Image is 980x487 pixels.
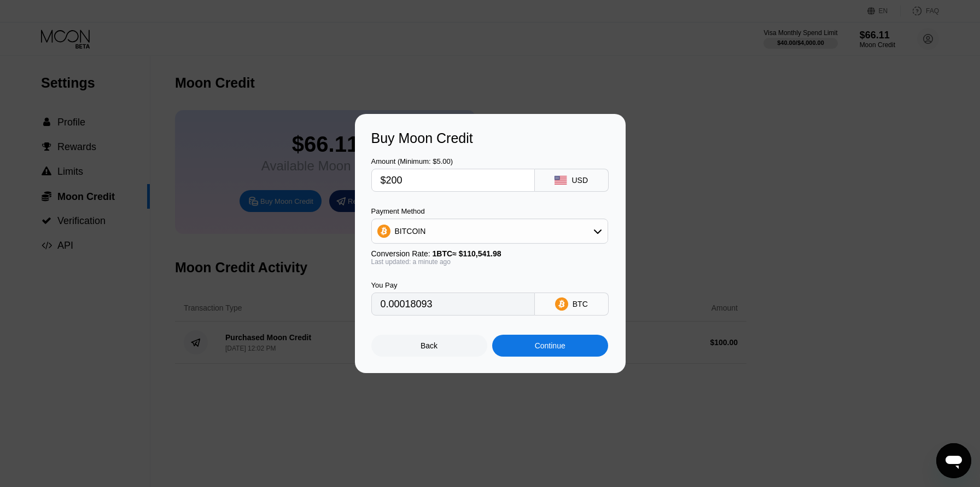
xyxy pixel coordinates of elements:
div: Buy Moon Credit [371,130,609,146]
input: $0.00 [381,169,526,191]
iframe: 启动消息传送窗口的按钮 [936,443,971,478]
div: Amount (Minimum: $5.00) [371,157,535,165]
div: BITCOIN [372,220,608,242]
span: 1 BTC ≈ $110,541.98 [433,249,501,258]
div: Conversion Rate: [371,249,608,258]
div: BITCOIN [395,227,426,236]
div: Continue [492,335,608,357]
div: You Pay [371,281,535,289]
div: Last updated: a minute ago [371,258,608,266]
div: Payment Method [371,207,608,215]
div: Back [421,341,437,350]
div: USD [571,176,588,185]
div: BTC [573,300,588,308]
div: Continue [535,341,565,350]
div: Back [371,335,487,357]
